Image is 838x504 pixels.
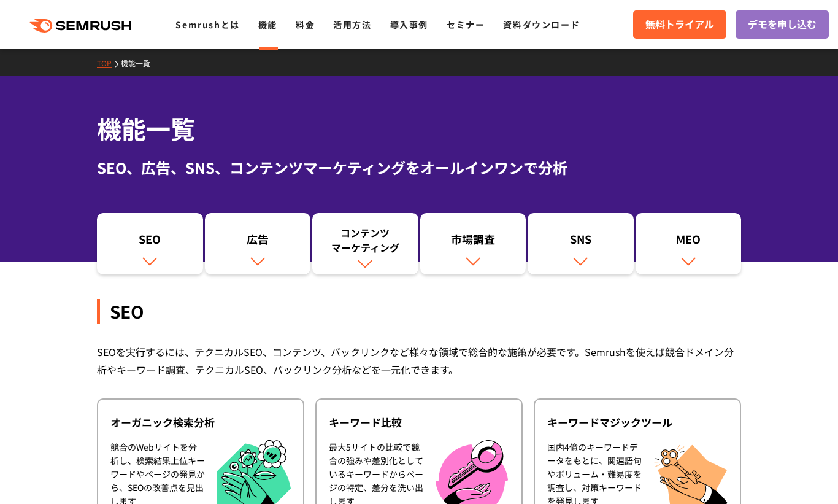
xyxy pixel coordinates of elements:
div: キーワードマジックツール [547,415,728,430]
a: SNS [528,213,634,274]
a: 広告 [205,213,311,274]
div: MEO [642,231,736,252]
a: 活用方法 [333,18,371,31]
a: 無料トライアル [633,10,726,39]
div: SEO [103,231,197,252]
div: オーガニック検索分析 [110,415,291,430]
a: Semrushとは [175,18,239,31]
div: SNS [534,231,628,252]
div: コンテンツ マーケティング [318,225,412,255]
div: 市場調査 [426,231,520,252]
a: 機能 [258,18,277,31]
h1: 機能一覧 [97,110,741,147]
a: SEO [97,213,203,274]
a: 資料ダウンロード [503,18,580,31]
span: 無料トライアル [645,17,714,33]
div: SEO、広告、SNS、コンテンツマーケティングをオールインワンで分析 [97,157,741,179]
a: コンテンツマーケティング [312,213,418,274]
a: 導入事例 [390,18,428,31]
a: 機能一覧 [121,58,160,68]
a: セミナー [447,18,485,31]
a: 市場調査 [420,213,526,274]
div: SEOを実行するには、テクニカルSEO、コンテンツ、バックリンクなど様々な領域で総合的な施策が必要です。Semrushを使えば競合ドメイン分析やキーワード調査、テクニカルSEO、バックリンク分析... [97,343,741,379]
div: キーワード比較 [329,415,509,430]
a: 料金 [296,18,315,31]
div: 広告 [211,231,305,252]
a: MEO [636,213,742,274]
a: デモを申し込む [736,10,829,39]
span: デモを申し込む [748,17,817,33]
div: SEO [97,299,741,324]
a: TOP [97,58,121,68]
